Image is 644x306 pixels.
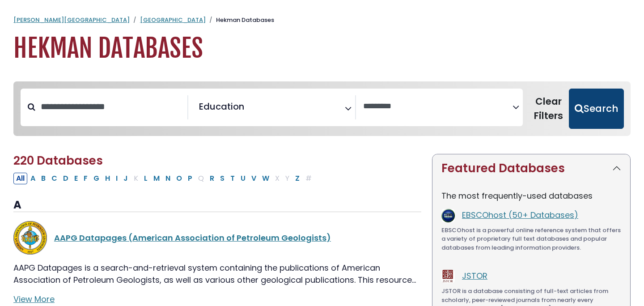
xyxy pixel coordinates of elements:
[185,173,195,184] button: Filter Results P
[13,81,631,136] nav: Search filters
[13,153,103,169] span: 220 Databases
[102,173,113,184] button: Filter Results H
[13,172,315,183] div: Alpha-list to filter by first letter of database name
[195,100,244,113] li: Education
[60,173,71,184] button: Filter Results D
[35,99,187,114] input: Search database by title or keyword
[363,102,513,111] textarea: Search
[462,209,578,221] a: EBSCOhost (50+ Databases)
[441,190,621,202] p: The most frequently-used databases
[199,100,244,113] span: Education
[28,173,38,184] button: Filter Results A
[140,16,206,24] a: [GEOGRAPHIC_DATA]
[432,154,630,183] button: Featured Databases
[13,262,421,286] p: AAPG Datapages is a search-and-retrieval system containing the publications of American Associati...
[113,173,120,184] button: Filter Results I
[238,173,248,184] button: Filter Results U
[528,89,569,129] button: Clear Filters
[206,16,274,25] li: Hekman Databases
[259,173,272,184] button: Filter Results W
[462,270,487,281] a: JSTOR
[246,105,252,114] textarea: Search
[13,16,130,24] a: [PERSON_NAME][GEOGRAPHIC_DATA]
[217,173,227,184] button: Filter Results S
[81,173,90,184] button: Filter Results F
[249,173,259,184] button: Filter Results V
[151,173,162,184] button: Filter Results M
[13,293,55,305] a: View More
[38,173,48,184] button: Filter Results B
[13,16,631,25] nav: breadcrumb
[141,173,150,184] button: Filter Results L
[49,173,60,184] button: Filter Results C
[292,173,302,184] button: Filter Results Z
[207,173,217,184] button: Filter Results R
[54,232,331,243] a: AAPG Datapages (American Association of Petroleum Geologists)
[121,173,131,184] button: Filter Results J
[13,34,631,64] h1: Hekman Databases
[569,89,624,129] button: Submit for Search Results
[91,173,102,184] button: Filter Results G
[228,173,237,184] button: Filter Results T
[441,226,621,252] p: EBSCOhost is a powerful online reference system that offers a variety of proprietary full text da...
[174,173,185,184] button: Filter Results O
[13,173,27,184] button: All
[72,173,80,184] button: Filter Results E
[13,199,421,212] h3: A
[163,173,173,184] button: Filter Results N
